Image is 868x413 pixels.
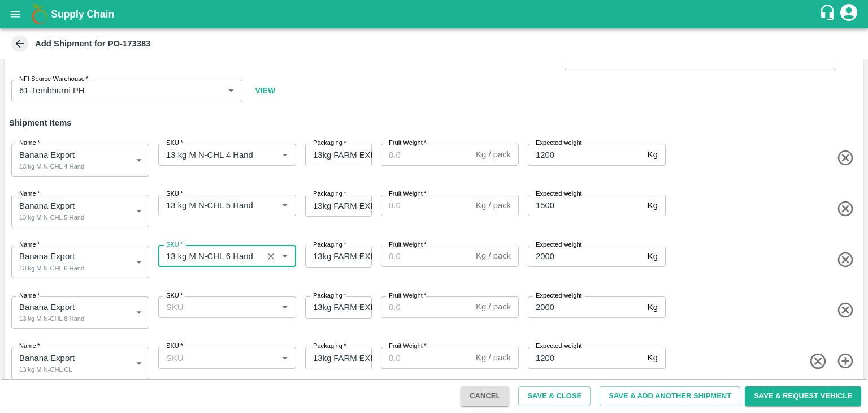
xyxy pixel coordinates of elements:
label: Expected weight [536,291,582,300]
label: Packaging [313,240,346,249]
button: Open [277,147,292,162]
input: 0.0 [381,347,471,368]
button: Open [277,300,292,315]
label: SKU [166,240,183,249]
input: 0.0 [528,195,643,216]
label: SKU [166,190,183,199]
button: Save & Request Vehicle [745,386,861,406]
div: customer-support [819,4,839,24]
button: open drawer [2,1,28,27]
p: 13kg FARM EXPRESS [313,149,399,161]
label: Name [19,139,40,148]
p: 13kg FARM EXPRESS [313,301,399,313]
input: 0.0 [528,246,643,267]
label: Packaging [313,342,346,351]
button: Save & Add Another Shipment [600,386,740,406]
button: VIEW [247,79,283,102]
p: Kg [648,148,658,161]
label: SKU [166,291,183,300]
label: SKU [166,139,183,148]
label: Name [19,190,40,199]
div: 13 kg M N-CHL 8 Hand [19,313,84,324]
button: Open [277,350,292,365]
button: Open [277,249,292,264]
label: Expected weight [536,190,582,199]
button: Clear [263,249,279,264]
label: Fruit Weight [389,190,426,199]
input: 0.0 [381,246,471,267]
div: 13 kg M N-CHL 6 Hand [19,263,84,273]
label: Fruit Weight [389,291,426,300]
input: SKU [162,300,274,315]
input: SKU [162,198,259,213]
p: Banana Export [19,149,75,161]
label: Fruit Weight [389,139,426,148]
label: Packaging [313,190,346,199]
input: 0.0 [528,347,643,368]
input: SKU [162,147,259,162]
input: 0.0 [381,296,471,318]
label: Fruit Weight [389,342,426,351]
p: Banana Export [19,200,75,212]
button: Open [277,198,292,213]
button: Save & Close [518,386,591,406]
input: 0.0 [381,144,471,165]
input: SKU [162,350,274,365]
p: Banana Export [19,352,75,364]
b: Supply Chain [51,8,114,20]
p: Kg [648,250,658,263]
input: 0.0 [528,296,643,318]
p: Kg [648,199,658,212]
p: 13kg FARM EXPRESS [313,200,399,212]
label: Expected weight [536,139,582,148]
a: Supply Chain [51,6,819,22]
label: Name [19,291,40,300]
div: 13 kg M N-CHL 4 Hand [19,161,84,171]
b: Add Shipment for PO-173383 [35,39,151,48]
p: Banana Export [19,301,75,313]
label: Packaging [313,139,346,148]
p: 13kg FARM EXPRESS [313,352,399,364]
p: Kg [648,301,658,313]
p: Kg [648,351,658,364]
div: 13 kg M N-CHL CL [19,364,72,375]
label: Expected weight [536,240,582,249]
p: Banana Export [19,250,75,263]
label: Name [19,240,40,249]
div: 13 kg M N-CHL 5 Hand [19,212,84,222]
button: Open [224,83,238,98]
div: account of current user [839,2,859,26]
p: 13kg FARM EXPRESS [313,250,399,263]
label: Name [19,342,40,351]
label: NFI Source Warehouse [19,75,88,84]
input: SKU [162,249,259,264]
label: Packaging [313,291,346,300]
label: SKU [166,342,183,351]
img: logo [28,3,51,25]
input: 0.0 [528,144,643,165]
strong: Shipment Items [9,118,72,127]
input: NFI Source Warehouse [15,83,206,98]
label: Expected weight [536,342,582,351]
input: 0.0 [381,195,471,216]
button: Cancel [461,386,509,406]
label: Fruit Weight [389,240,426,249]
